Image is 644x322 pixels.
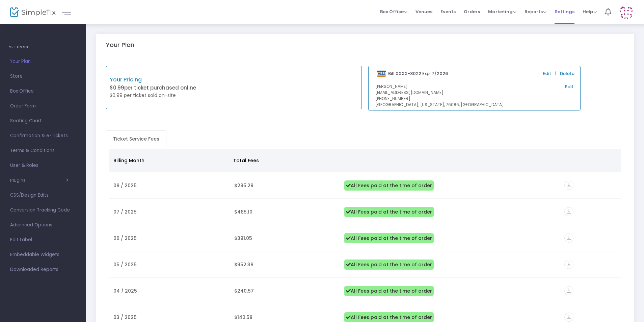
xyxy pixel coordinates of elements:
[375,102,573,108] p: [GEOGRAPHIC_DATA], [US_STATE], 76086, [GEOGRAPHIC_DATA]
[543,70,551,77] a: Edit
[10,206,76,215] span: Conversion Tracking Code
[109,149,230,172] th: Billing Month
[10,250,76,259] span: Embeddable Widgets
[564,207,573,216] i: vertical_align_bottom
[113,261,137,268] span: 05 / 2025
[10,57,76,66] span: Your Plan
[113,314,137,321] span: 03 / 2025
[464,3,480,20] span: Orders
[488,8,516,15] span: Marketing
[440,3,456,20] span: Events
[9,41,77,54] h4: SETTINGS
[565,83,573,90] a: Edit
[564,313,573,322] i: vertical_align_bottom
[560,70,574,77] a: Delete
[229,149,338,172] th: Total Fees
[234,314,252,321] span: $140.58
[375,83,573,90] p: [PERSON_NAME]
[525,8,546,15] span: Reports
[10,117,76,125] span: Seating Chart
[234,235,252,242] span: $391.05
[564,233,573,243] i: vertical_align_bottom
[113,182,137,189] span: 08 / 2025
[106,41,134,49] h5: Your Plan
[564,315,573,321] a: vertical_align_bottom
[110,76,234,84] p: Your Pricing
[344,180,434,191] span: All Fees paid at the time of order
[344,286,434,296] span: All Fees paid at the time of order
[10,236,76,244] span: Edit Label
[344,233,434,243] span: All Fees paid at the time of order
[10,72,76,81] span: Store
[10,146,76,155] span: Terms & Conditions
[375,96,573,102] p: [PHONE_NUMBER]
[234,261,253,268] span: $952.38
[10,131,76,140] span: Confirmation & e-Tickets
[10,102,76,110] span: Order Form
[415,3,432,20] span: Venues
[113,235,137,242] span: 06 / 2025
[564,262,573,269] a: vertical_align_bottom
[564,260,573,269] i: vertical_align_bottom
[10,191,76,200] span: CSS/Design Edits
[10,221,76,229] span: Advanced Options
[564,288,573,295] a: vertical_align_bottom
[564,286,573,295] i: vertical_align_bottom
[344,259,434,270] span: All Fees paid at the time of order
[10,265,76,274] span: Downloaded Reports
[564,236,573,242] a: vertical_align_bottom
[10,178,69,183] button: Plugins
[110,84,234,92] p: $0.99 per ticket purchased online
[110,92,234,99] p: $0.99 per ticket sold on-site
[564,183,573,190] a: vertical_align_bottom
[113,288,137,294] span: 04 / 2025
[234,288,254,294] span: $240.57
[234,208,252,215] span: $485.10
[10,161,76,170] span: User & Roles
[388,70,448,77] b: Bill XXXX-8022 Exp: 7/2026
[564,209,573,216] a: vertical_align_bottom
[380,8,407,15] span: Box Office
[10,87,76,96] span: Box Office
[564,181,573,190] i: vertical_align_bottom
[375,90,573,96] p: [EMAIL_ADDRESS][DOMAIN_NAME]
[554,70,558,77] span: |
[583,8,597,15] span: Help
[113,208,137,215] span: 07 / 2025
[555,3,574,20] span: Settings
[109,133,163,144] span: Ticket Service Fees
[377,71,386,77] img: visa.png
[344,207,434,217] span: All Fees paid at the time of order
[234,182,253,189] span: $295.29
